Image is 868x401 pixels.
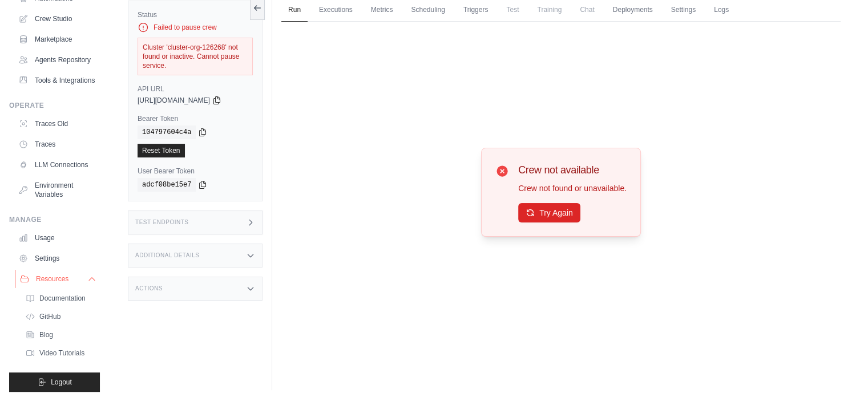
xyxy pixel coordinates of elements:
a: Crew Studio [14,10,100,28]
div: Cluster 'cluster-org-126268' not found or inactive. Cannot pause service. [138,38,253,75]
span: GitHub [39,312,60,321]
code: 104797604c4a [138,125,196,139]
code: adcf08be15e7 [138,178,196,192]
a: Traces [14,135,100,153]
a: Settings [14,249,100,268]
h3: Additional Details [135,252,199,259]
button: Try Again [518,203,580,222]
h3: Crew not available [518,162,627,178]
span: Video Tutorials [39,349,84,358]
label: Bearer Token [138,114,253,123]
label: User Bearer Token [138,167,253,176]
h3: Test Endpoints [135,219,189,226]
a: Agents Repository [14,51,100,69]
div: Failed to pause crew [138,22,253,33]
button: Resources [15,270,101,288]
span: Documentation [39,294,86,303]
a: GitHub [21,309,100,325]
p: Crew not found or unavailable. [518,183,627,194]
span: Blog [39,330,53,339]
a: Environment Variables [14,176,100,204]
button: Logout [9,372,100,392]
a: Usage [14,229,100,247]
a: Tools & Integrations [14,71,100,90]
a: Documentation [21,290,100,306]
span: Logout [51,378,72,387]
label: API URL [138,84,253,94]
a: Video Tutorials [21,345,100,361]
a: Marketplace [14,30,100,48]
span: Resources [36,274,68,283]
span: [URL][DOMAIN_NAME] [138,96,210,105]
a: Blog [21,327,100,343]
div: Operate [9,101,100,110]
h3: Actions [135,285,163,292]
a: Traces Old [14,115,100,133]
label: Status [138,10,253,19]
a: LLM Connections [14,156,100,174]
div: Manage [9,215,100,224]
a: Reset Token [138,144,185,157]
